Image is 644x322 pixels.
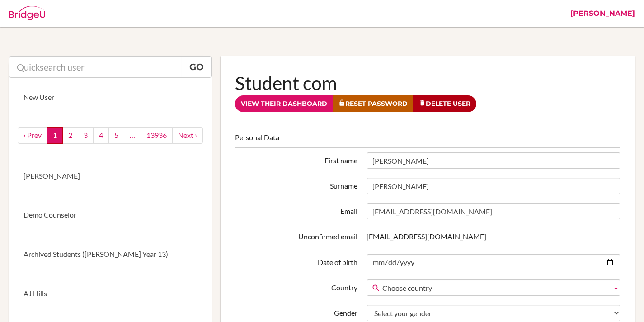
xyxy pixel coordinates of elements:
label: Country [230,279,362,293]
img: Bridge-U [9,6,45,20]
label: Date of birth [230,254,362,268]
label: Surname [230,178,362,191]
label: Gender [230,305,362,318]
a: 4 [93,127,109,144]
a: ‹ Prev [18,127,47,144]
a: 13936 [141,127,173,144]
h1: Student com [235,71,620,95]
a: View their dashboard [235,95,333,112]
a: New User [9,78,212,117]
a: 3 [78,127,94,144]
legend: Personal Data [235,133,620,148]
a: next [172,127,203,144]
a: [PERSON_NAME] [9,156,212,196]
input: Quicksearch user [9,56,182,78]
a: Archived Students ([PERSON_NAME] Year 13) [9,235,212,274]
a: 5 [108,127,124,144]
a: AJ Hills [9,274,212,313]
a: 2 [62,127,78,144]
a: Reset Password [333,95,414,112]
a: Go [182,56,212,78]
label: Unconfirmed email [230,228,362,242]
label: First name [230,152,362,166]
span: Choose country [382,280,608,296]
a: Delete User [413,95,476,112]
label: Email [230,203,362,217]
a: 1 [47,127,63,144]
a: … [124,127,141,144]
p: [EMAIL_ADDRESS][DOMAIN_NAME] [367,228,620,245]
a: Demo Counselor [9,195,212,235]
